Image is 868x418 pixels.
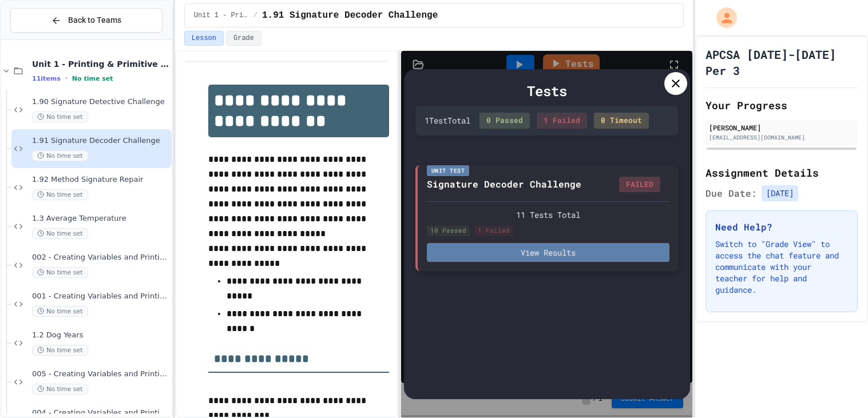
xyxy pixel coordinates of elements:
[32,59,169,69] span: Unit 1 - Printing & Primitive Types
[32,267,88,278] span: No time set
[704,5,740,31] div: My Account
[427,165,470,176] div: Unit Test
[425,114,470,126] div: 1 Test Total
[32,384,88,395] span: No time set
[474,225,513,236] div: 1 Failed
[10,8,162,33] button: Back to Teams
[32,408,169,418] span: 004 - Creating Variables and Printing 4
[72,75,113,82] span: No time set
[706,186,757,200] span: Due Date:
[427,177,581,191] div: Signature Decoder Challenge
[619,177,660,193] div: FAILED
[32,112,88,122] span: No time set
[427,209,669,221] div: 11 Tests Total
[32,175,169,185] span: 1.92 Method Signature Repair
[762,185,798,201] span: [DATE]
[479,113,530,129] div: 0 Passed
[32,214,169,224] span: 1.3 Average Temperature
[427,243,669,262] button: View Results
[194,11,249,20] span: Unit 1 - Printing & Primitive Types
[32,150,88,161] span: No time set
[253,11,257,20] span: /
[32,306,88,317] span: No time set
[706,97,858,113] h2: Your Progress
[65,74,68,83] span: •
[594,113,649,129] div: 0 Timeout
[262,9,438,22] span: 1.91 Signature Decoder Challenge
[32,369,169,379] span: 005 - Creating Variables and Printing 5
[32,345,88,356] span: No time set
[706,46,858,78] h1: APCSA [DATE]-[DATE] Per 3
[706,165,858,181] h2: Assignment Details
[537,113,587,129] div: 1 Failed
[184,31,224,46] button: Lesson
[715,238,848,296] p: Switch to "Grade View" to access the chat feature and communicate with your teacher for help and ...
[32,189,88,200] span: No time set
[415,81,679,101] div: Tests
[709,122,854,133] div: [PERSON_NAME]
[32,136,169,146] span: 1.91 Signature Decoder Challenge
[32,253,169,262] span: 002 - Creating Variables and Printing 2
[32,228,88,239] span: No time set
[226,31,261,46] button: Grade
[715,220,848,234] h3: Need Help?
[427,225,470,236] div: 10 Passed
[68,14,121,26] span: Back to Teams
[32,75,61,82] span: 11 items
[32,292,169,301] span: 001 - Creating Variables and Printing 1
[709,133,854,142] div: [EMAIL_ADDRESS][DOMAIN_NAME]
[32,331,169,340] span: 1.2 Dog Years
[32,97,169,107] span: 1.90 Signature Detective Challenge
